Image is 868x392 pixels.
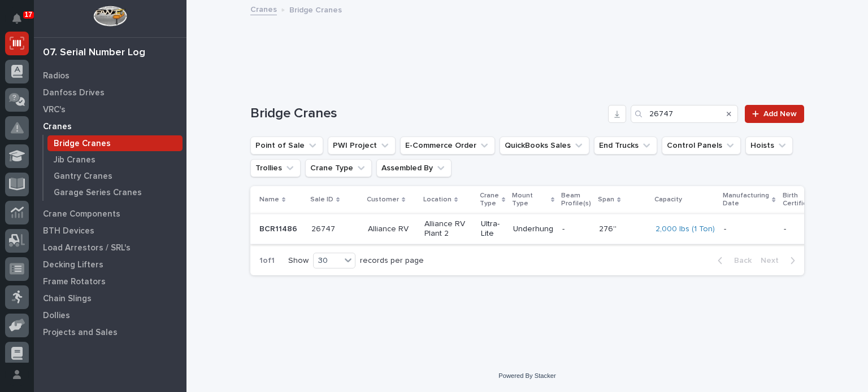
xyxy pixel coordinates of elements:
input: Search [631,105,738,123]
p: Decking Lifters [43,260,103,270]
span: Back [727,256,752,266]
p: Garage Series Cranes [54,188,142,198]
button: PWI Project [328,136,396,155]
button: Back [709,256,756,266]
span: Add New [763,110,797,118]
a: Powered By Stacker [498,372,555,379]
a: Radios [34,67,186,84]
a: Crane Components [34,205,186,222]
button: Control Panels [662,136,741,155]
p: Crane Components [43,209,120,219]
button: Notifications [5,7,29,30]
a: Chain Slings [34,290,186,307]
a: Frame Rotators [34,273,186,290]
a: 2,000 lbs (1 Ton) [656,224,715,234]
div: Notifications17 [14,14,29,32]
p: 1 of 1 [250,247,284,275]
a: Bridge Cranes [44,135,186,151]
button: Next [756,256,804,266]
p: Chain Slings [43,294,92,304]
p: Show [288,256,309,266]
p: VRC's [43,105,66,115]
p: Dollies [43,311,70,321]
p: - [784,224,823,234]
button: E-Commerce Order [400,136,495,155]
p: Alliance RV Plant 2 [424,219,472,239]
a: Cranes [34,118,186,135]
p: 26747 [311,222,337,234]
p: - [724,224,774,234]
p: 17 [25,11,32,19]
p: Bridge Cranes [54,139,111,149]
a: Load Arrestors / SRL's [34,239,186,256]
button: Trollies [250,159,301,177]
p: 276'' [599,222,619,234]
p: Load Arrestors / SRL's [43,243,131,253]
p: Manufacturing Date [723,190,769,210]
button: Hoists [745,136,793,155]
button: Assembled By [376,159,452,177]
p: BCR11486 [259,222,300,234]
p: records per page [360,256,424,266]
a: Decking Lifters [34,256,186,273]
button: End Trucks [594,136,657,155]
a: Danfoss Drives [34,84,186,101]
p: - [562,224,590,234]
p: Gantry Cranes [54,171,112,182]
p: Radios [43,71,70,81]
p: Span [598,193,614,206]
p: Name [259,193,279,206]
a: VRC's [34,101,186,118]
p: Danfoss Drives [43,88,105,98]
img: Workspace Logo [93,6,127,27]
p: Ultra-Lite [481,219,504,239]
p: Crane Type [480,190,499,210]
p: Birth Certificate [783,190,818,210]
a: Add New [745,105,804,123]
button: QuickBooks Sales [500,136,589,155]
p: Mount Type [512,190,548,210]
button: Crane Type [305,159,372,177]
p: Bridge Cranes [289,3,342,15]
p: Cranes [43,122,72,132]
div: 07. Serial Number Log [43,47,145,59]
p: Beam Profile(s) [561,190,591,210]
p: Alliance RV [368,224,415,234]
div: 30 [314,255,341,267]
p: Sale ID [310,193,333,206]
p: Projects and Sales [43,328,118,338]
a: Garage Series Cranes [44,184,186,200]
p: Jib Cranes [54,155,96,165]
span: Next [761,256,785,266]
p: Frame Rotators [43,277,106,287]
p: Location [423,193,452,206]
p: Underhung [513,224,553,234]
a: Jib Cranes [44,152,186,168]
h1: Bridge Cranes [250,105,604,122]
p: Customer [367,193,399,206]
a: Projects and Sales [34,324,186,341]
p: Capacity [654,193,682,206]
a: Cranes [250,2,277,15]
button: Point of Sale [250,136,323,155]
a: Dollies [34,307,186,324]
p: BTH Devices [43,226,94,236]
a: BTH Devices [34,222,186,239]
a: Gantry Cranes [44,168,186,184]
